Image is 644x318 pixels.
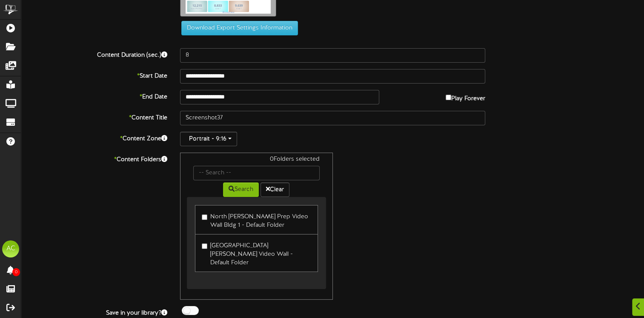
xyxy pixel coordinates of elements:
input: Play Forever [446,95,451,100]
input: North [PERSON_NAME] Prep Video Wall Bldg 1 - Default Folder [202,214,207,220]
span: 0 [12,268,20,276]
div: AC [2,240,19,257]
input: [GEOGRAPHIC_DATA][PERSON_NAME] Video Wall - Default Folder [202,243,207,249]
button: Portrait - 9:16 [180,132,237,146]
label: Content Duration (sec.) [15,48,174,60]
button: Download Export Settings Information [181,21,298,35]
input: -- Search -- [193,166,319,180]
label: Save in your library? [15,306,174,318]
label: Content Zone [15,132,174,143]
label: [GEOGRAPHIC_DATA][PERSON_NAME] Video Wall - Default Folder [202,239,311,267]
label: North [PERSON_NAME] Prep Video Wall Bldg 1 - Default Folder [202,210,311,230]
label: Start Date [15,69,174,81]
button: Search [223,182,259,197]
a: Download Export Settings Information [177,25,298,31]
div: 0 Folders selected [187,155,326,166]
label: Content Folders [15,153,174,164]
input: Title of this Content [180,111,485,125]
label: End Date [15,90,174,101]
button: Clear [260,182,289,197]
label: Content Title [15,111,174,122]
label: Play Forever [446,90,485,103]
